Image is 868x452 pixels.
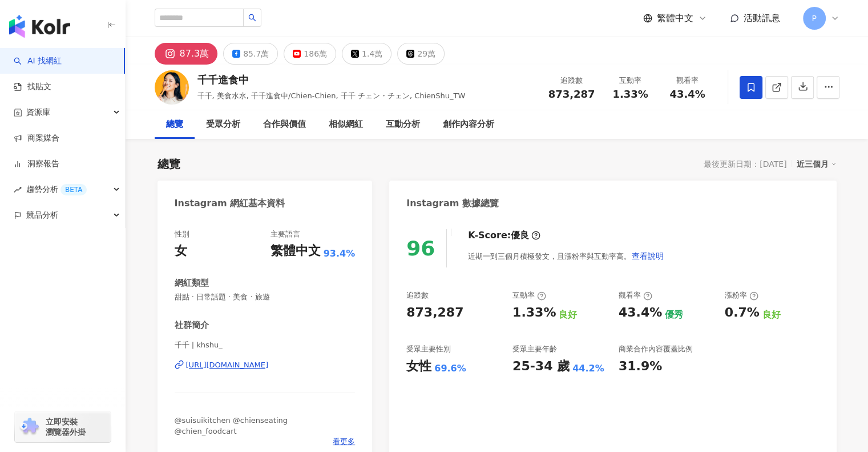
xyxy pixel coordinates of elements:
span: 43.4% [669,89,705,100]
span: 資源庫 [26,99,50,125]
a: chrome extension立即安裝 瀏覽器外掛 [15,411,111,442]
span: 趨勢分析 [26,177,87,202]
div: 互動率 [609,75,652,86]
span: 873,287 [548,88,595,100]
div: 近期一到三個月積極發文，且漲粉率與互動率高。 [468,245,664,267]
span: P [812,12,816,25]
span: 93.4% [324,247,356,260]
div: 良好 [559,309,577,321]
div: 觀看率 [666,75,709,86]
span: 1.33% [612,89,648,100]
span: 甜點 · 日常話題 · 美食 · 旅遊 [175,292,356,302]
div: 最後更新日期：[DATE] [704,159,786,169]
div: 69.6% [434,362,466,375]
div: 千千進食中 [197,73,466,87]
div: [URL][DOMAIN_NAME] [186,360,269,370]
div: 186萬 [304,46,327,62]
div: 96 [406,237,435,260]
div: 漲粉率 [725,290,758,301]
div: K-Score : [468,229,540,242]
div: 29萬 [417,46,435,62]
div: 社群簡介 [175,319,209,331]
div: 互動率 [512,290,546,301]
span: @suisuikitchen @chienseating @chien_foodcart [175,416,288,435]
div: 創作內容分析 [443,118,494,131]
img: KOL Avatar [155,70,189,105]
div: 優良 [511,229,529,242]
button: 87.3萬 [155,43,218,65]
div: 追蹤數 [406,290,429,301]
div: 25-34 歲 [512,358,570,375]
span: rise [14,186,22,194]
a: 找貼文 [14,81,51,93]
div: Instagram 網紅基本資料 [175,197,285,210]
div: 1.4萬 [362,46,382,62]
div: 43.4% [619,304,662,322]
div: 0.7% [725,304,760,322]
span: 千千, 美食水水, 千千進食中/Chien-Chien, 千千 チェン・チェン, ChienShu_TW [197,91,466,100]
div: 性別 [175,229,189,239]
button: 1.4萬 [342,43,391,65]
div: 85.7萬 [243,46,269,62]
div: 總覽 [158,156,180,172]
button: 186萬 [284,43,336,65]
span: search [248,14,256,22]
div: 受眾主要性別 [406,344,451,354]
span: 繁體中文 [657,12,693,25]
img: chrome extension [18,418,41,436]
div: 女性 [406,358,431,375]
div: 繁體中文 [271,242,321,260]
div: 互動分析 [386,118,420,131]
span: 競品分析 [26,202,58,228]
a: 商案媒合 [14,133,59,144]
span: 活動訊息 [744,13,780,23]
div: 87.3萬 [180,46,209,62]
div: 觀看率 [619,290,652,301]
div: 31.9% [619,358,662,375]
div: 受眾主要年齡 [512,344,557,354]
a: 洞察報告 [14,158,59,170]
div: 受眾分析 [206,118,240,131]
div: 商業合作內容覆蓋比例 [619,344,693,354]
div: 相似網紅 [329,118,363,131]
div: BETA [60,184,87,195]
div: 873,287 [406,304,463,322]
img: logo [9,15,70,38]
span: 看更多 [333,437,355,447]
div: 1.33% [512,304,556,322]
div: Instagram 數據總覽 [406,197,499,210]
a: [URL][DOMAIN_NAME] [175,360,356,370]
button: 85.7萬 [223,43,278,65]
div: 44.2% [572,362,604,375]
div: 優秀 [665,309,683,321]
div: 網紅類型 [175,277,209,289]
div: 合作與價值 [263,118,306,131]
div: 主要語言 [271,229,300,239]
div: 良好 [762,309,781,321]
button: 29萬 [397,43,445,65]
div: 總覽 [166,118,183,131]
span: 查看說明 [632,251,664,261]
div: 女 [175,242,187,260]
a: searchAI 找網紅 [14,55,62,67]
div: 追蹤數 [548,75,595,86]
span: 立即安裝 瀏覽器外掛 [46,417,86,437]
button: 查看說明 [631,245,664,267]
span: 千千 | khshu_ [175,340,356,350]
div: 近三個月 [797,157,837,171]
